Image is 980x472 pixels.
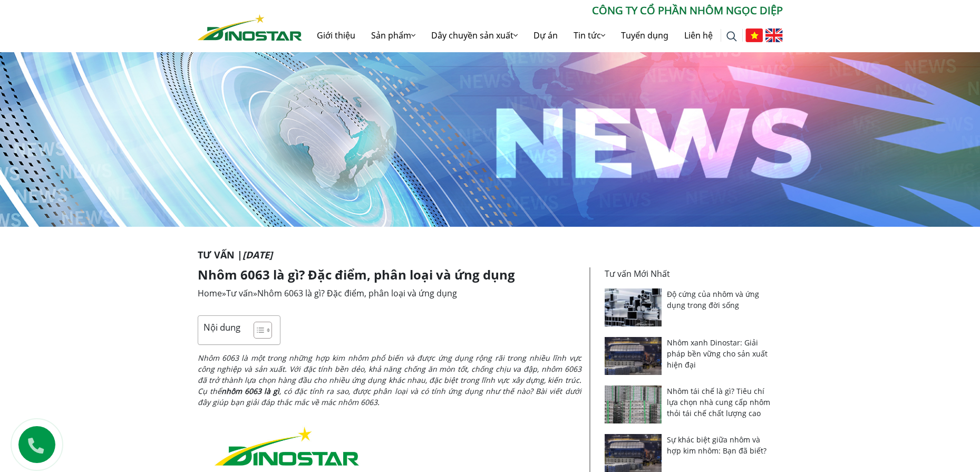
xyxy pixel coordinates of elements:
[363,18,423,52] a: Sản phẩm
[309,18,363,52] a: Giới thiệu
[242,248,273,261] i: [DATE]
[203,321,240,333] p: Nội dung
[198,386,581,407] span: , có đặc tính ra sao, được phân loại và có tính ứng dụng như thế nào? Bài viết dưới đây giúp bạn ...
[605,267,777,280] p: Tư vấn Mới Nhất
[765,28,783,42] img: English
[221,386,279,396] i: nhôm 6063 là gì
[605,386,662,423] img: Nhôm tái chế là gì? Tiêu chí lựa chọn nhà cung cấp nhôm thỏi tái chế chất lượng cao
[257,287,457,299] span: Nhôm 6063 là gì? Đặc điểm, phân loại và ứng dụng
[605,337,662,375] img: Nhôm xanh Dinostar: Giải pháp bền vững cho sản xuất hiện đại
[667,338,768,370] a: Nhôm xanh Dinostar: Giải pháp bền vững cho sản xuất hiện đại
[198,248,783,262] p: Tư vấn |
[667,289,759,310] a: Độ cứng của nhôm và ứng dụng trong đời sống
[246,321,269,339] a: Toggle Table of Content
[198,267,581,283] h1: Nhôm 6063 là gì? Đặc điểm, phân loại và ứng dụng
[198,14,302,41] img: Nhôm Dinostar
[613,18,676,52] a: Tuyển dụng
[676,18,721,52] a: Liên hệ
[745,28,763,42] img: Tiếng Việt
[526,18,566,52] a: Dự án
[667,386,770,418] a: Nhôm tái chế là gì? Tiêu chí lựa chọn nhà cung cấp nhôm thỏi tái chế chất lượng cao
[423,18,526,52] a: Dây chuyền sản xuất
[198,287,222,299] a: Home
[226,287,253,299] a: Tư vấn
[198,353,581,396] span: Nhôm 6063 là một trong những hợp kim nhôm phổ biến và được ứng dụng rộng rãi trong nhiều lĩnh vực...
[302,3,783,18] p: CÔNG TY CỔ PHẦN NHÔM NGỌC DIỆP
[605,434,662,472] img: Sự khác biệt giữa nhôm và hợp kim nhôm: Bạn đã biết?
[198,287,457,299] span: » »
[667,435,766,456] a: Sự khác biệt giữa nhôm và hợp kim nhôm: Bạn đã biết?
[726,31,737,42] img: search
[566,18,613,52] a: Tin tức
[605,288,662,326] img: Độ cứng của nhôm và ứng dụng trong đời sống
